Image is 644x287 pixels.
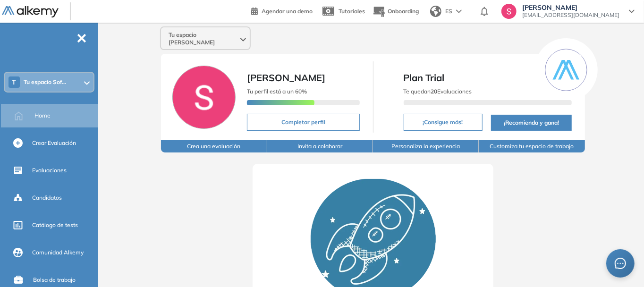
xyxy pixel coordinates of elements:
img: Logo [2,6,59,18]
img: Foto de perfil [172,66,236,129]
span: Tu espacio [PERSON_NAME] [169,31,238,46]
span: Comunidad Alkemy [32,248,84,257]
span: [PERSON_NAME] [522,4,619,11]
span: Tu perfil está a un 60% [247,88,307,95]
button: Crea una evaluación [161,140,267,152]
span: Home [34,111,51,120]
span: Candidatos [32,194,62,202]
span: Plan Trial [404,71,572,85]
span: ES [445,7,452,16]
span: Onboarding [388,8,419,15]
button: ¡Consigue más! [404,114,483,131]
button: Onboarding [373,1,419,22]
span: T [12,78,17,86]
span: Bolsa de trabajo [33,276,76,284]
span: Evaluaciones [32,166,67,175]
button: Invita a colaborar [267,140,373,152]
span: Crear Evaluación [32,139,76,147]
span: Tu espacio Sof... [24,78,66,86]
a: Agendar una demo [251,5,313,16]
button: Completar perfil [247,114,359,131]
img: world [430,6,441,17]
span: Catálogo de tests [32,221,78,229]
span: Tutoriales [339,8,365,15]
span: [EMAIL_ADDRESS][DOMAIN_NAME] [522,11,619,19]
img: arrow [456,9,462,13]
button: Personaliza la experiencia [373,140,479,152]
span: Te quedan Evaluaciones [404,88,472,95]
span: [PERSON_NAME] [247,72,325,84]
button: Customiza tu espacio de trabajo [479,140,585,152]
button: ¡Recomienda y gana! [491,115,572,131]
span: Agendar una demo [262,8,313,15]
span: message [615,258,626,269]
b: 20 [431,88,438,95]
